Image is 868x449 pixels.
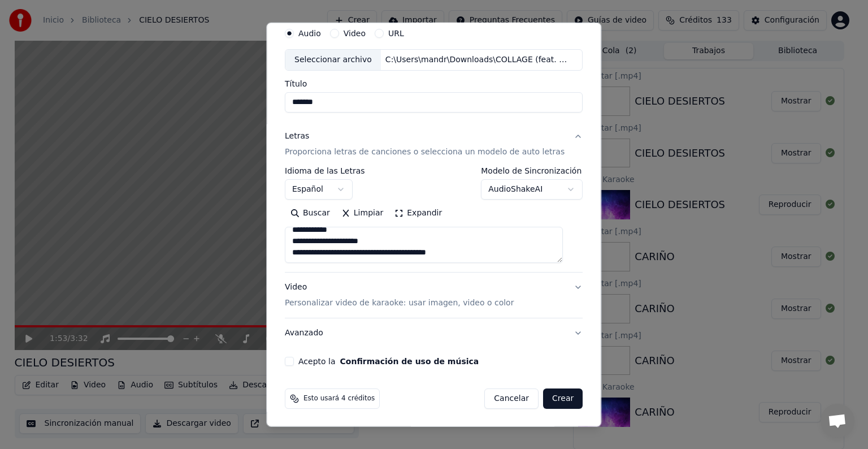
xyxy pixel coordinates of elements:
[285,318,583,348] button: Avanzado
[485,388,539,409] button: Cancelar
[285,282,514,309] div: Video
[285,146,565,158] p: Proporciona letras de canciones o selecciona un modelo de auto letras
[340,357,479,365] button: Acepto la
[298,357,479,365] label: Acepto la
[481,167,583,175] label: Modelo de Sincronización
[285,273,583,318] button: VideoPersonalizar video de karaoke: usar imagen, video o color
[298,29,321,37] label: Audio
[543,388,583,409] button: Crear
[388,29,404,37] label: URL
[285,204,336,222] button: Buscar
[285,167,365,175] label: Idioma de las Letras
[381,54,573,66] div: C:\Users\mandr\Downloads\COLLAGE (feat. [PERSON_NAME]).mp3
[285,122,583,167] button: LetrasProporciona letras de canciones o selecciona un modelo de auto letras
[344,29,366,37] label: Video
[336,204,389,222] button: Limpiar
[303,394,375,403] span: Esto usará 4 créditos
[285,131,309,142] div: Letras
[285,50,381,70] div: Seleccionar archivo
[389,204,448,222] button: Expandir
[285,80,583,88] label: Título
[285,297,514,309] p: Personalizar video de karaoke: usar imagen, video o color
[285,167,583,272] div: LetrasProporciona letras de canciones o selecciona un modelo de auto letras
